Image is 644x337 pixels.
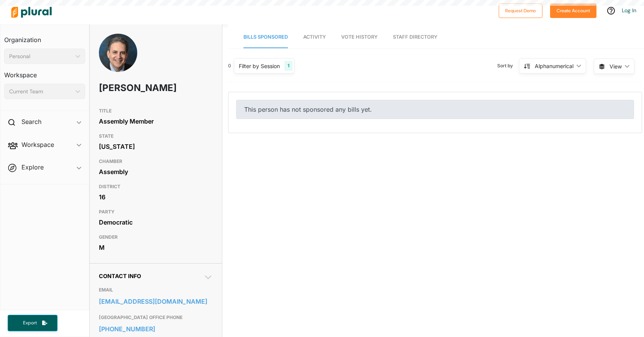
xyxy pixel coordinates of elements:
[497,62,519,69] span: Sort by
[99,296,213,307] a: [EMAIL_ADDRESS][DOMAIN_NAME]
[303,26,326,48] a: Activity
[341,34,378,40] span: Vote History
[99,166,213,177] div: Assembly
[236,100,634,119] div: This person has not sponsored any bills yet.
[99,217,213,228] div: Democratic
[99,323,213,335] a: [PHONE_NUMBER]
[99,157,213,166] h3: CHAMBER
[243,34,288,40] span: Bills Sponsored
[284,61,292,71] div: 1
[99,233,213,242] h3: GENDER
[99,106,213,116] h3: TITLE
[8,315,58,331] button: Export
[4,29,85,46] h3: Organization
[499,6,542,14] a: Request Demo
[4,64,85,81] h3: Workspace
[99,116,213,127] div: Assembly Member
[99,313,213,322] h3: [GEOGRAPHIC_DATA] OFFICE PHONE
[99,77,167,99] h1: [PERSON_NAME]
[622,7,636,14] a: Log In
[9,52,72,60] div: Personal
[535,62,573,70] div: Alphanumerical
[99,182,213,191] h3: DISTRICT
[243,26,288,48] a: Bills Sponsored
[99,141,213,152] div: [US_STATE]
[341,26,378,48] a: Vote History
[18,320,42,326] span: Export
[21,117,41,126] h2: Search
[393,26,437,48] a: Staff Directory
[99,191,213,203] div: 16
[99,207,213,217] h3: PARTY
[99,132,213,141] h3: STATE
[609,62,622,70] span: View
[550,3,596,18] button: Create Account
[239,62,280,70] div: Filter by Session
[99,285,213,295] h3: EMAIL
[228,62,231,69] div: 0
[9,88,72,96] div: Current Team
[499,3,542,18] button: Request Demo
[99,34,137,90] img: Headshot of Roy Freiman
[550,6,596,14] a: Create Account
[303,34,326,40] span: Activity
[99,242,213,253] div: M
[99,273,141,279] span: Contact Info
